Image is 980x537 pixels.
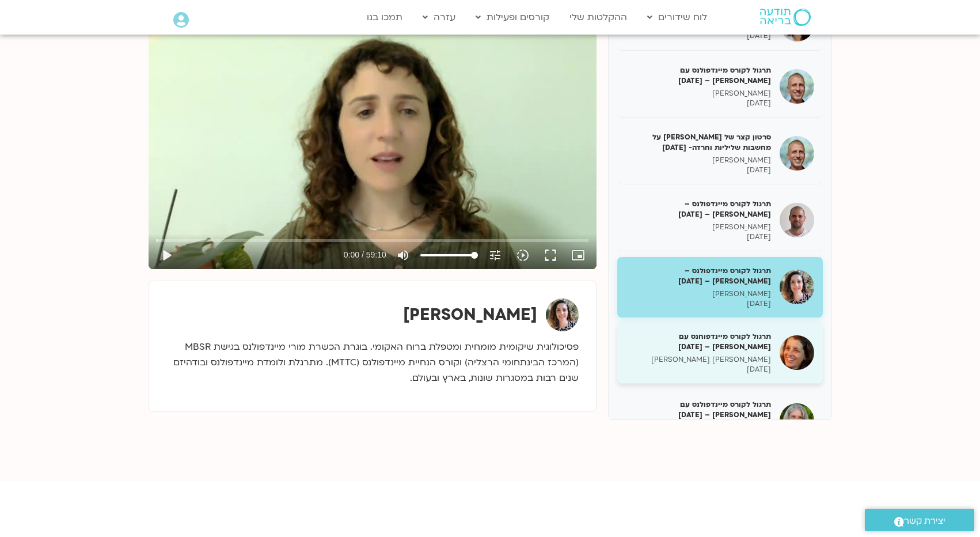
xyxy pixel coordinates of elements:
[626,222,771,232] p: [PERSON_NAME]
[626,289,771,299] p: [PERSON_NAME]
[780,335,814,370] img: תרגול לקורס מיינדפוחנס עם סיגל בירן – 06/03/25
[780,270,814,304] img: תרגול לקורס מיינדפולנס – יעל קונטי – 5/3/25
[626,266,771,286] h5: תרגול לקורס מיינדפולנס – [PERSON_NAME] – [DATE]
[626,365,771,375] p: [DATE]
[780,69,814,104] img: תרגול לקורס מיינדפולנס עם ניב אידלמן – 05/03/25
[626,99,771,108] p: [DATE]
[626,165,771,175] p: [DATE]
[626,31,771,41] p: [DATE]
[904,513,945,529] span: יצירת קשר
[626,65,771,86] h5: תרגול לקורס מיינדפולנס עם [PERSON_NAME] – [DATE]
[470,6,555,28] a: קורסים ופעילות
[564,6,633,28] a: ההקלטות שלי
[865,509,974,531] a: יצירת קשר
[626,132,771,153] h5: סרטון קצר של [PERSON_NAME] על מחשבות שליליות וחרדה- [DATE]
[626,299,771,309] p: [DATE]
[403,304,537,326] strong: [PERSON_NAME]
[417,6,461,28] a: עזרה
[626,355,771,365] p: [PERSON_NAME] [PERSON_NAME]
[166,339,579,386] p: פסיכולוגית שיקומית מומחית ומטפלת ברוח האקומי. בוגרת הכשרת מורי מיינדפולנס בגישת MBSR (המרכז הבינת...
[361,6,408,28] a: תמכו בנו
[626,89,771,99] p: [PERSON_NAME]
[626,156,771,165] p: [PERSON_NAME]
[760,9,811,26] img: תודעה בריאה
[626,399,771,420] h5: תרגול לקורס מיינדפולנס עם [PERSON_NAME] – [DATE]
[626,199,771,220] h5: תרגול לקורס מיינדפולנס – [PERSON_NAME] – [DATE]
[641,6,713,28] a: לוח שידורים
[626,232,771,242] p: [DATE]
[780,136,814,171] img: סרטון קצר של ניב אידלמן על מחשבות שליליות וחרדה- 05/03/25
[546,298,579,331] img: יעל קונטי
[780,203,814,237] img: תרגול לקורס מיינדפולנס – דקל קנטי – 5/3/25
[626,331,771,352] h5: תרגול לקורס מיינדפוחנס עם [PERSON_NAME] – [DATE]
[780,403,814,438] img: תרגול לקורס מיינדפולנס עם אודליה וינברג – 07/03/25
